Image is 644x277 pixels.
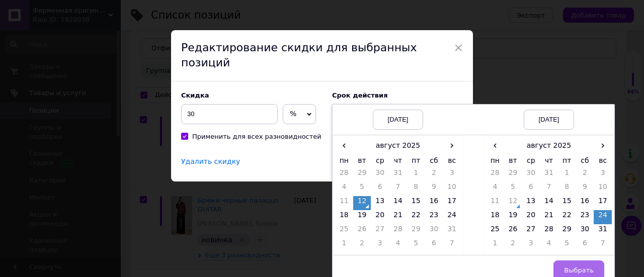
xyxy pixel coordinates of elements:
[371,153,389,168] th: ср
[353,210,371,224] td: 19
[576,224,594,238] td: 30
[335,238,353,252] td: 1
[576,210,594,224] td: 23
[181,41,417,69] span: Редактирование скидки для выбранных позиций
[353,153,371,168] th: вт
[594,210,612,224] td: 24
[540,224,558,238] td: 28
[486,182,504,196] td: 4
[540,182,558,196] td: 7
[504,196,522,210] td: 12
[425,224,443,238] td: 30
[486,210,504,224] td: 18
[353,196,371,210] td: 12
[540,210,558,224] td: 21
[443,182,461,196] td: 10
[594,168,612,182] td: 3
[504,210,522,224] td: 19
[486,168,504,182] td: 28
[407,210,425,224] td: 22
[371,168,389,182] td: 30
[389,210,407,224] td: 21
[181,104,278,124] input: 0
[371,196,389,210] td: 13
[576,182,594,196] td: 9
[353,224,371,238] td: 26
[407,224,425,238] td: 29
[335,210,353,224] td: 18
[522,153,540,168] th: ср
[522,210,540,224] td: 20
[425,153,443,168] th: сб
[558,210,576,224] td: 22
[558,238,576,252] td: 5
[389,153,407,168] th: чт
[373,110,423,130] div: [DATE]
[335,138,353,153] span: ‹
[389,182,407,196] td: 7
[486,153,504,168] th: пн
[504,153,522,168] th: вт
[576,196,594,210] td: 16
[443,196,461,210] td: 17
[335,153,353,168] th: пн
[181,91,209,99] span: Скидка
[594,153,612,168] th: вс
[443,210,461,224] td: 24
[335,182,353,196] td: 4
[425,168,443,182] td: 2
[335,196,353,210] td: 11
[524,110,574,130] div: [DATE]
[407,182,425,196] td: 8
[407,238,425,252] td: 5
[443,168,461,182] td: 3
[371,238,389,252] td: 3
[425,196,443,210] td: 16
[335,224,353,238] td: 25
[425,182,443,196] td: 9
[558,224,576,238] td: 29
[443,153,461,168] th: вс
[443,138,461,153] span: ›
[486,138,504,153] span: ‹
[486,196,504,210] td: 11
[540,168,558,182] td: 31
[486,238,504,252] td: 1
[540,238,558,252] td: 4
[558,182,576,196] td: 8
[486,224,504,238] td: 25
[425,210,443,224] td: 23
[594,138,612,153] span: ›
[576,153,594,168] th: сб
[371,210,389,224] td: 20
[522,182,540,196] td: 6
[371,224,389,238] td: 27
[594,196,612,210] td: 17
[332,91,463,99] label: Cрок действия
[558,168,576,182] td: 1
[353,182,371,196] td: 5
[371,182,389,196] td: 6
[389,196,407,210] td: 14
[522,224,540,238] td: 27
[353,138,443,153] th: август 2025
[558,196,576,210] td: 15
[594,224,612,238] td: 31
[389,238,407,252] td: 4
[594,182,612,196] td: 10
[192,132,321,141] div: Применить для всех разновидностей
[576,238,594,252] td: 6
[522,168,540,182] td: 30
[181,157,240,166] span: Удалить скидку
[353,168,371,182] td: 29
[353,238,371,252] td: 2
[389,168,407,182] td: 31
[522,238,540,252] td: 3
[454,39,463,56] span: ×
[425,238,443,252] td: 6
[443,238,461,252] td: 7
[407,168,425,182] td: 1
[407,196,425,210] td: 15
[335,168,353,182] td: 28
[290,110,296,118] span: %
